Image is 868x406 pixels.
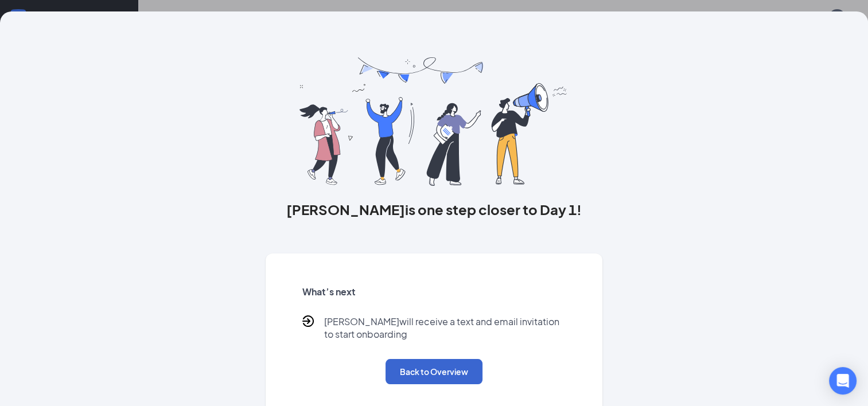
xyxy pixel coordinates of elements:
p: [PERSON_NAME] will receive a text and email invitation to start onboarding [324,315,566,341]
img: you are all set [299,57,569,186]
div: Open Intercom Messenger [829,367,857,395]
h3: [PERSON_NAME] is one step closer to Day 1! [266,200,602,219]
button: Back to Overview [386,359,482,384]
h5: What’s next [302,286,566,298]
